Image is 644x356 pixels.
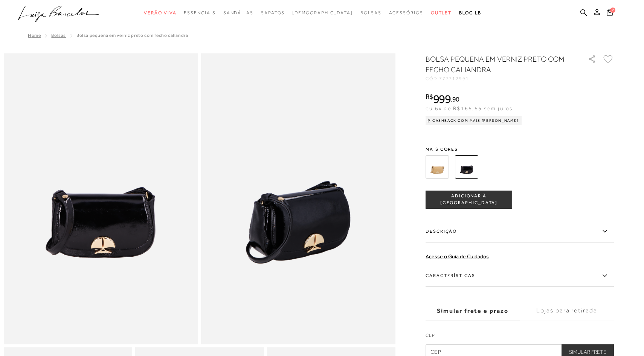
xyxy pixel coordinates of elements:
[360,6,382,20] a: categoryNavScreenReaderText
[51,33,66,38] a: Bolsas
[610,8,615,13] span: 2
[389,6,423,20] a: categoryNavScreenReaderText
[292,10,353,15] span: [DEMOGRAPHIC_DATA]
[144,6,176,20] a: categoryNavScreenReaderText
[431,10,452,15] span: Outlet
[426,301,520,321] label: Simular frete e prazo
[426,93,433,100] i: R$
[426,116,522,125] div: Cashback com Mais [PERSON_NAME]
[389,10,423,15] span: Acessórios
[426,193,512,206] span: ADICIONAR À [GEOGRAPHIC_DATA]
[426,332,614,342] label: CEP
[520,301,614,321] label: Lojas para retirada
[223,6,253,20] a: categoryNavScreenReaderText
[426,191,512,209] button: ADICIONAR À [GEOGRAPHIC_DATA]
[452,95,459,103] span: 90
[76,33,188,38] span: BOLSA PEQUENA EM VERNIZ PRETO COM FECHO CALIANDRA
[426,54,567,75] h1: BOLSA PEQUENA EM VERNIZ PRETO COM FECHO CALIANDRA
[184,6,215,20] a: categoryNavScreenReaderText
[439,76,469,81] span: 777712991
[426,253,489,259] a: Acesse o Guia de Cuidados
[426,76,576,81] div: CÓD:
[459,6,481,20] a: BLOG LB
[426,265,614,287] label: Características
[426,105,513,111] span: ou 6x de R$166,65 sem juros
[144,10,176,15] span: Verão Viva
[426,147,614,151] span: Mais cores
[201,53,395,344] img: image
[604,8,615,18] button: 2
[292,6,353,20] a: noSubCategoriesText
[426,221,614,242] label: Descrição
[451,96,459,103] i: ,
[4,53,198,344] img: image
[455,155,478,179] img: BOLSA PEQUENA EM VERNIZ PRETO COM FECHO CALIANDRA
[431,6,452,20] a: categoryNavScreenReaderText
[360,10,382,15] span: Bolsas
[433,92,451,106] span: 999
[184,10,215,15] span: Essenciais
[28,33,41,38] a: Home
[426,155,449,179] img: BOLSA PEQUENA EM VERNIZ BEGE AREIA COM FECHO CALIANDRA
[261,10,285,15] span: Sapatos
[459,10,481,15] span: BLOG LB
[223,10,253,15] span: Sandálias
[261,6,285,20] a: categoryNavScreenReaderText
